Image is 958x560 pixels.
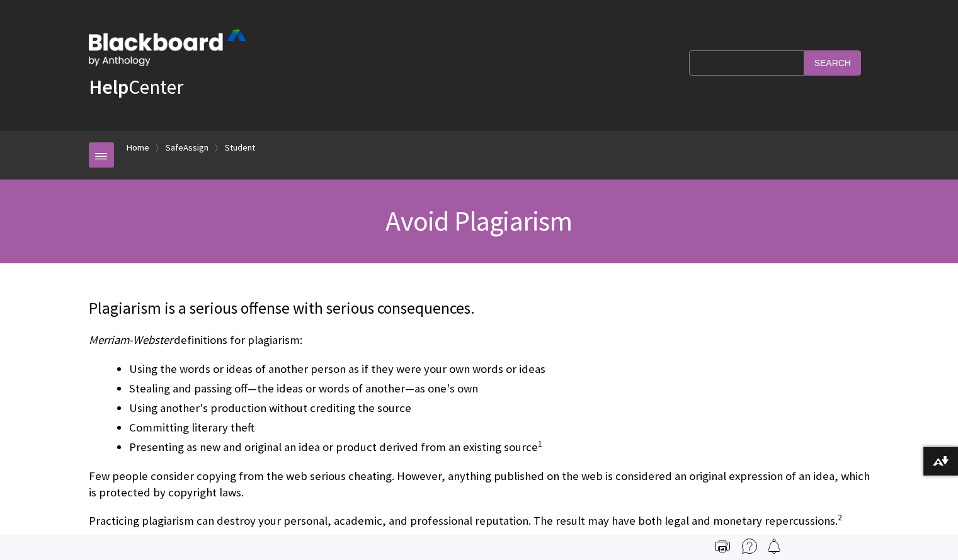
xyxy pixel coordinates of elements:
[225,140,255,156] a: Student
[385,203,572,238] span: Avoid Plagiarism
[742,539,757,554] img: More help
[804,50,861,75] input: Search
[89,468,870,501] p: Few people consider copying from the web serious cheating. However, anything published on the web...
[89,30,246,66] img: Blackboard by Anthology
[89,513,870,529] p: Practicing plagiarism can destroy your personal, academic, and professional reputation. The resul...
[767,539,782,554] img: Follow this page
[838,511,842,523] sup: 2
[129,419,870,437] li: Committing literary theft
[89,332,870,348] p: definitions for plagiarism:
[89,74,183,100] a: HelpCenter
[127,140,149,156] a: Home
[89,333,173,347] span: Merriam-Webster
[166,140,208,156] a: SafeAssign
[129,380,870,397] li: Stealing and passing off—the ideas or words of another—as one's own
[538,438,542,449] sup: 1
[129,360,870,378] li: Using the words or ideas of another person as if they were your own words or ideas
[89,74,128,100] strong: Help
[715,539,730,554] img: Print
[129,399,870,417] li: Using another's production without crediting the source
[129,438,870,456] li: Presenting as new and original an idea or product derived from an existing source
[89,297,870,320] p: Plagiarism is a serious offense with serious consequences.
